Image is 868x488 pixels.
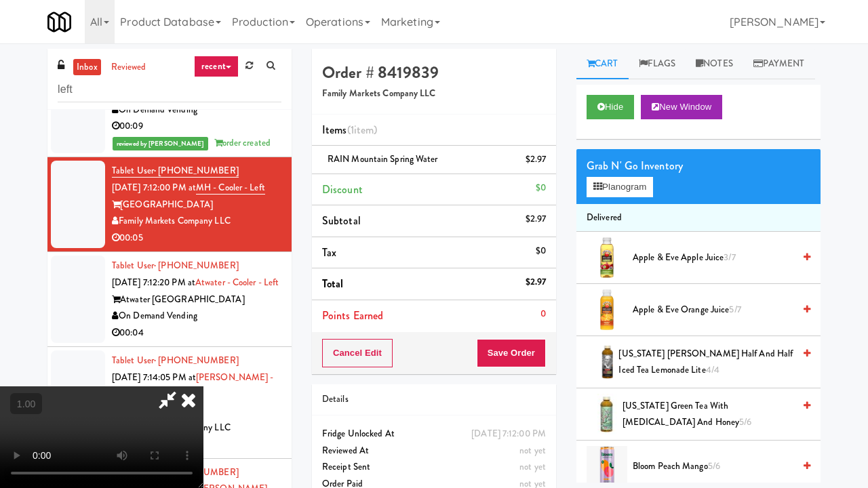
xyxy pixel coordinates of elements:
[347,122,378,138] span: (1 )
[739,415,751,428] span: 5/6
[322,443,546,460] div: Reviewed At
[108,59,150,76] a: reviewed
[536,243,546,260] div: $0
[706,363,719,376] span: 4/4
[112,291,281,308] div: Atwater [GEOGRAPHIC_DATA]
[627,302,810,319] div: Apple & Eve Orange Juice5/7
[112,308,281,325] div: On Demand Vending
[195,276,279,289] a: Atwater - Cooler - Left
[112,118,281,135] div: 00:09
[112,181,196,194] span: [DATE] 7:12:00 PM at
[587,95,634,119] button: Hide
[613,346,810,379] div: [US_STATE] [PERSON_NAME] Half and Half Iced Tea Lemonade Lite4/4
[526,211,547,228] div: $2.97
[322,426,546,443] div: Fridge Unlocked At
[73,59,101,76] a: inbox
[540,306,546,323] div: 0
[627,458,810,475] div: Bloom Peach Mango5/6
[112,325,281,342] div: 00:04
[627,249,810,266] div: Apple & Eve Apple Juice3/7
[576,49,629,79] a: Cart
[214,136,271,149] span: order created
[587,177,653,197] button: Planogram
[328,152,438,165] span: RAIN Mountain Spring Water
[112,354,239,367] a: Tablet User· [PHONE_NUMBER]
[47,157,292,252] li: Tablet User· [PHONE_NUMBER][DATE] 7:12:00 PM atMH - Cooler - Left[GEOGRAPHIC_DATA]Family Markets ...
[587,156,810,176] div: Grab N' Go Inventory
[112,230,281,247] div: 00:05
[322,64,546,81] h4: Order # 8419839
[112,164,239,178] a: Tablet User· [PHONE_NUMBER]
[154,164,239,177] span: · [PHONE_NUMBER]
[354,122,374,138] ng-pluralize: item
[519,460,546,473] span: not yet
[633,458,793,475] span: Bloom Peach Mango
[154,354,239,367] span: · [PHONE_NUMBER]
[112,259,239,272] a: Tablet User· [PHONE_NUMBER]
[112,102,281,119] div: On Demand Vending
[322,391,546,408] div: Details
[322,276,344,291] span: Total
[58,77,281,102] input: Search vision orders
[471,426,546,443] div: [DATE] 7:12:00 PM
[708,460,720,472] span: 5/6
[519,444,546,457] span: not yet
[641,95,722,119] button: New Window
[686,49,743,79] a: Notes
[322,182,363,197] span: Discount
[743,49,815,79] a: Payment
[633,302,793,319] span: Apple & Eve Orange Juice
[576,204,821,232] li: Delivered
[623,398,793,431] span: [US_STATE] Green Tea with [MEDICAL_DATA] and Honey
[322,89,546,99] h5: Family Markets Company LLC
[629,49,686,79] a: Flags
[47,10,71,34] img: Micromart
[729,303,741,316] span: 5/7
[196,181,265,195] a: MH - Cooler - Left
[536,180,546,197] div: $0
[322,339,393,367] button: Cancel Edit
[633,249,793,266] span: Apple & Eve Apple Juice
[618,346,793,379] span: [US_STATE] [PERSON_NAME] Half and Half Iced Tea Lemonade Lite
[112,197,281,213] div: [GEOGRAPHIC_DATA]
[154,259,239,272] span: · [PHONE_NUMBER]
[526,151,547,168] div: $2.97
[724,251,735,264] span: 3/7
[112,371,196,384] span: [DATE] 7:14:05 PM at
[617,398,810,431] div: [US_STATE] Green Tea with [MEDICAL_DATA] and Honey5/6
[47,252,292,347] li: Tablet User· [PHONE_NUMBER][DATE] 7:12:20 PM atAtwater - Cooler - LeftAtwater [GEOGRAPHIC_DATA]On...
[322,245,336,260] span: Tax
[477,339,546,367] button: Save Order
[112,213,281,230] div: Family Markets Company LLC
[322,459,546,476] div: Receipt Sent
[322,122,377,138] span: Items
[194,56,239,77] a: recent
[112,276,195,289] span: [DATE] 7:12:20 PM at
[47,347,292,459] li: Tablet User· [PHONE_NUMBER][DATE] 7:14:05 PM at[PERSON_NAME] - Cooler - Left[PERSON_NAME]Family M...
[526,274,547,291] div: $2.97
[113,137,208,150] span: reviewed by [PERSON_NAME]
[322,308,383,323] span: Points Earned
[322,213,361,228] span: Subtotal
